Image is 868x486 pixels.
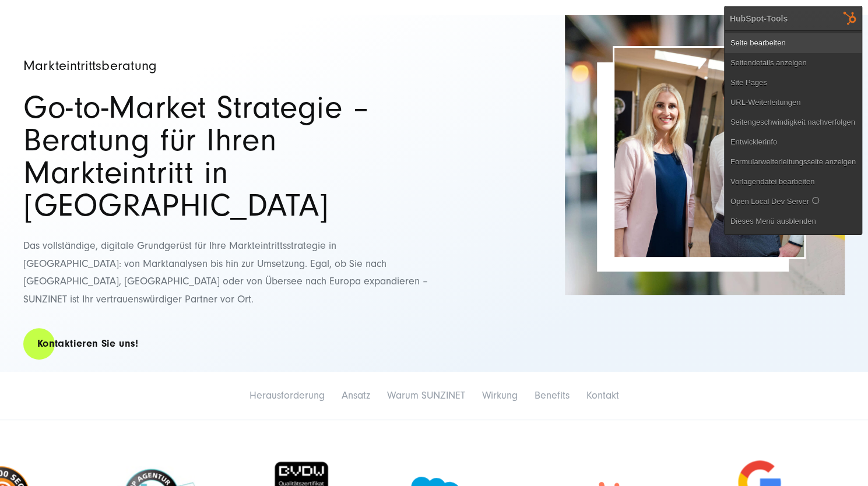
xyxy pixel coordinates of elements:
[23,240,428,305] span: Das vollständige, digitale Grundgerüst für Ihre Markteintrittsstrategie in [GEOGRAPHIC_DATA]: von...
[23,91,431,222] h2: Go-to-Market Strategie – Beratung für Ihren Markteintritt in [GEOGRAPHIC_DATA]
[586,389,619,402] a: Kontakt
[730,13,788,24] div: HubSpot-Tools
[249,389,325,402] a: Herausforderung
[725,53,862,73] a: Seitendetails anzeigen
[838,6,862,30] img: HubSpot Tools-Menüschalter
[482,389,518,402] a: Wirkung
[725,33,862,53] a: Seite bearbeiten
[342,389,370,402] a: Ansatz
[535,389,570,402] a: Benefits
[23,59,431,73] h1: Markteintrittsberatung
[724,6,862,235] div: HubSpot-Tools Seite bearbeitenSeitendetails anzeigenSite PagesURL-WeiterleitungenSeitengeschwindi...
[23,327,153,360] a: Kontaktieren Sie uns!
[725,192,862,212] a: Open Local Dev Server
[725,93,862,112] a: URL-Weiterleitungen
[725,73,862,93] a: Site Pages
[725,112,862,132] a: Seitengeschwindigkeit nachverfolgen
[614,48,804,257] img: Zwei Experten stehen zusammen in einer modernen Büroumgebung, lächeln selbstbewusst. Die Frau mit...
[725,172,862,192] a: Vorlagendatei bearbeiten
[725,152,862,172] a: Formularweiterleitungsseite anzeigen
[725,132,862,152] a: Entwicklerinfo
[565,15,845,295] img: Nahaufnahme einer weißen Ziegelwand mit gelben Haftnotizen darauf. | Markteintritts Grundgerüst S...
[387,389,465,402] a: Warum SUNZINET
[725,212,862,231] a: Dieses Menü ausblenden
